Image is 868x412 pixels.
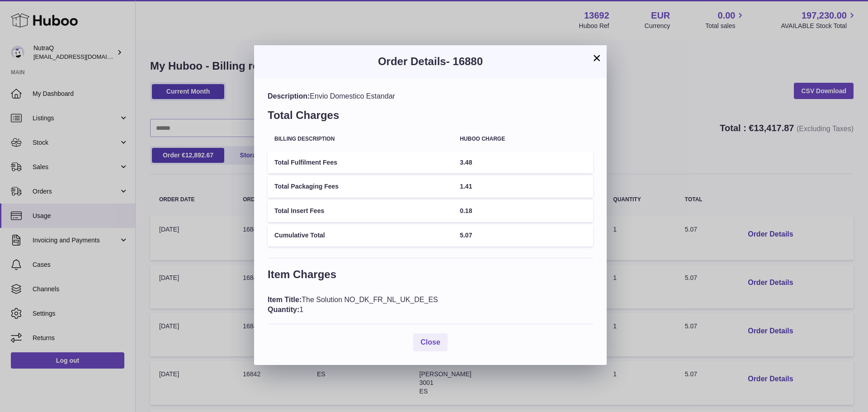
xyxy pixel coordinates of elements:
[268,91,593,101] div: Envio Domestico Estandar
[268,200,453,222] td: Total Insert Fees
[413,333,448,352] button: Close
[268,92,310,100] span: Description:
[268,152,453,174] td: Total Fulfilment Fees
[460,159,472,166] span: 3.48
[268,267,593,286] h3: Item Charges
[446,55,483,67] span: - 16880
[268,224,453,246] td: Cumulative Total
[268,175,453,198] td: Total Packaging Fees
[420,338,440,346] span: Close
[460,207,472,214] span: 0.18
[591,52,602,63] button: ×
[268,306,299,313] span: Quantity:
[460,232,472,239] span: 5.07
[268,129,453,149] th: Billing Description
[460,183,472,190] span: 1.41
[268,54,593,69] h3: Order Details
[268,295,593,314] div: The Solution NO_DK_FR_NL_UK_DE_ES 1
[453,129,593,149] th: Huboo charge
[268,108,593,127] h3: Total Charges
[268,296,302,303] span: Item Title:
